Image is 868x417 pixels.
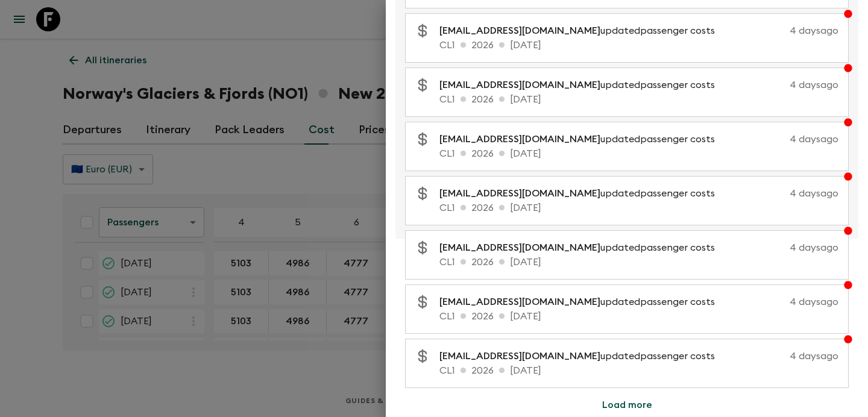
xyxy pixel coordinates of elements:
[439,363,838,378] p: CL1 2026 [DATE]
[439,92,838,107] p: CL1 2026 [DATE]
[439,255,838,269] p: CL1 2026 [DATE]
[439,26,600,36] span: [EMAIL_ADDRESS][DOMAIN_NAME]
[588,393,667,417] button: Load more
[729,240,838,255] p: 4 days ago
[439,38,838,52] p: CL1 2026 [DATE]
[439,78,725,92] p: updated passenger costs
[439,80,600,90] span: [EMAIL_ADDRESS][DOMAIN_NAME]
[439,186,725,201] p: updated passenger costs
[439,349,725,363] p: updated passenger costs
[439,146,838,161] p: CL1 2026 [DATE]
[439,132,725,146] p: updated passenger costs
[439,24,725,38] p: updated passenger costs
[729,186,838,201] p: 4 days ago
[439,134,600,144] span: [EMAIL_ADDRESS][DOMAIN_NAME]
[439,295,725,309] p: updated passenger costs
[439,297,600,307] span: [EMAIL_ADDRESS][DOMAIN_NAME]
[439,201,838,215] p: CL1 2026 [DATE]
[729,132,838,146] p: 4 days ago
[729,349,838,363] p: 4 days ago
[439,240,725,255] p: updated passenger costs
[729,24,838,38] p: 4 days ago
[439,309,838,324] p: CL1 2026 [DATE]
[439,351,600,361] span: [EMAIL_ADDRESS][DOMAIN_NAME]
[439,189,600,198] span: [EMAIL_ADDRESS][DOMAIN_NAME]
[729,295,838,309] p: 4 days ago
[439,243,600,252] span: [EMAIL_ADDRESS][DOMAIN_NAME]
[729,78,838,92] p: 4 days ago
